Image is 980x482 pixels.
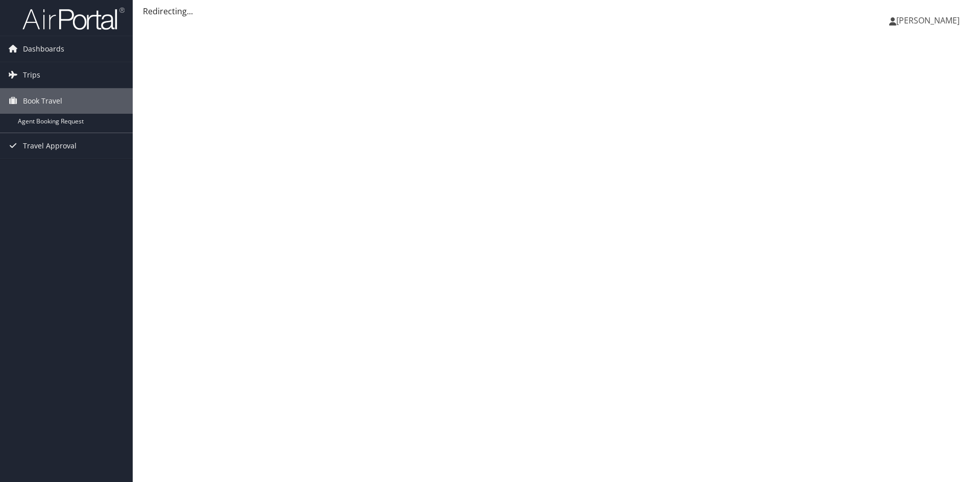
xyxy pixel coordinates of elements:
[889,5,970,36] a: [PERSON_NAME]
[896,15,960,26] span: [PERSON_NAME]
[23,36,64,62] span: Dashboards
[23,62,40,88] span: Trips
[22,7,125,31] img: airportal-logo.png
[23,88,62,114] span: Book Travel
[23,133,77,159] span: Travel Approval
[143,5,970,17] div: Redirecting...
